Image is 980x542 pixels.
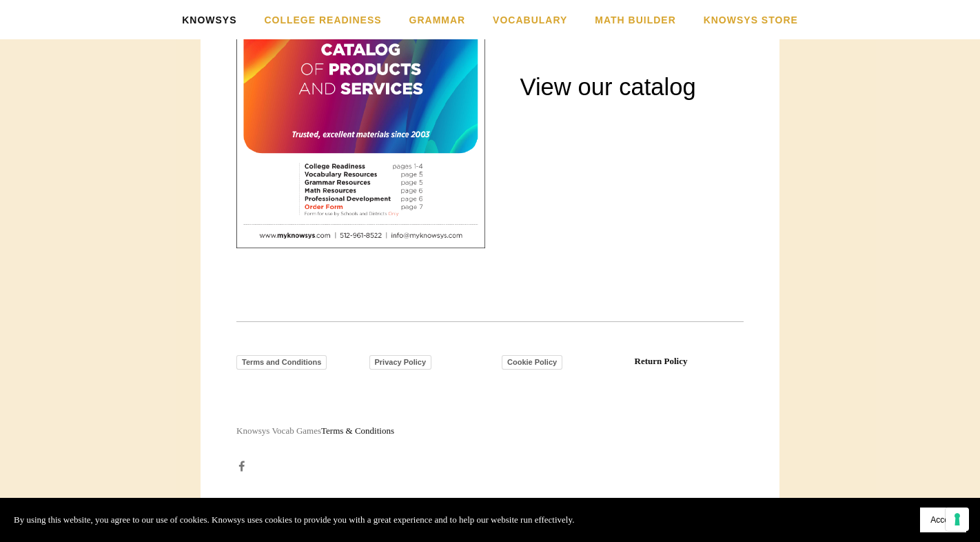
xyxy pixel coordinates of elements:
[930,515,956,525] span: Accept
[520,74,695,100] a: View our catalog
[920,508,966,532] button: Accept
[369,355,432,370] a: Privacy Policy
[321,425,394,436] a: Terms & Conditions
[236,355,327,370] a: Terms and Conditions
[236,423,744,439] p: Knowsys Vocab Games
[946,508,969,531] button: Your consent preferences for tracking technologies
[14,512,574,528] p: By using this website, you agree to our use of cookies. Knowsys uses cookies to provide you with ...
[502,355,562,370] a: Cookie Policy
[635,356,688,366] a: Return Policy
